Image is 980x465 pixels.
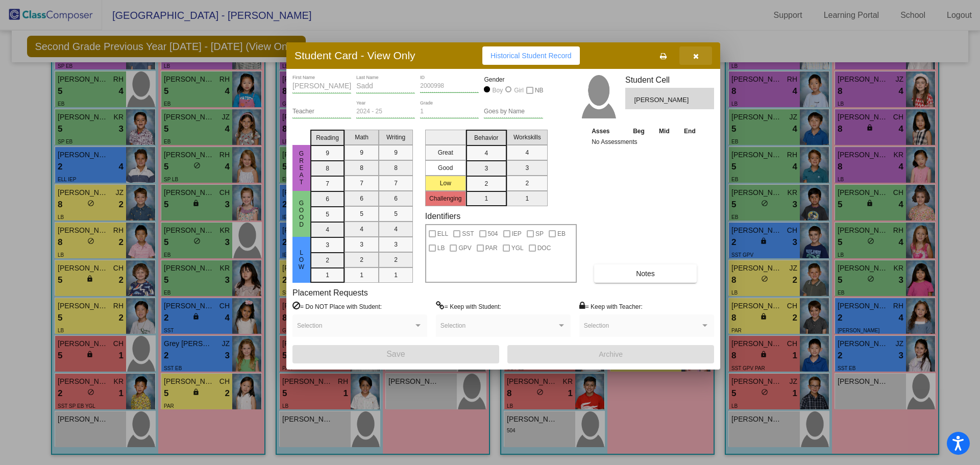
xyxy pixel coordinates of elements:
span: Great [297,150,306,186]
h3: Student Cell [625,75,714,85]
input: year [356,108,415,115]
span: PAR [485,242,498,254]
span: Save [386,350,405,358]
button: Archive [507,345,714,363]
span: NB [535,84,544,96]
div: Girl [513,86,524,95]
td: No Assessments [589,137,703,147]
label: Identifiers [425,211,460,221]
label: = Keep with Teacher: [579,301,643,311]
span: SST [462,228,474,240]
h3: Student Card - View Only [295,49,415,62]
span: Historical Student Record [491,52,572,60]
button: Historical Student Record [482,46,580,65]
span: Archive [599,350,623,358]
div: Boy [492,86,503,95]
span: [PERSON_NAME] [634,95,691,105]
th: Asses [589,126,626,137]
label: Placement Requests [292,288,368,298]
span: YGL [511,242,524,254]
span: Low [297,249,306,271]
th: End [677,126,703,137]
span: LB [437,242,445,254]
label: = Do NOT Place with Student: [292,301,382,311]
button: Save [292,345,499,363]
span: Notes [636,270,655,278]
span: SP [535,228,544,240]
span: 504 [488,228,498,240]
input: grade [420,108,479,115]
th: Beg [626,126,652,137]
input: teacher [292,108,351,115]
label: = Keep with Student: [436,301,501,311]
button: Notes [594,264,697,283]
span: DOC [537,242,551,254]
span: Good [297,200,306,228]
mat-label: Gender [484,75,543,84]
input: goes by name [484,108,543,115]
th: Mid [652,126,676,137]
input: Enter ID [420,83,479,90]
span: GPV [458,242,471,254]
span: ELL [437,228,448,240]
span: IEP [512,228,522,240]
span: EB [557,228,566,240]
